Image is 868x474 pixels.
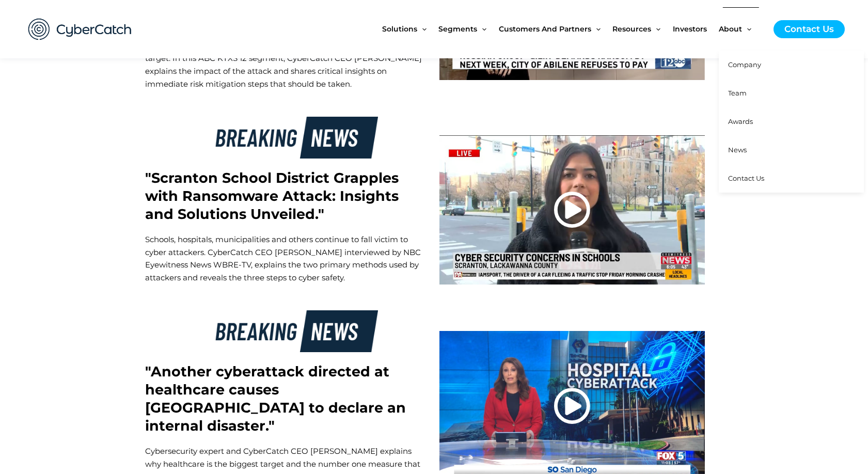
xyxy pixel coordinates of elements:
a: Awards [719,107,864,136]
span: Contact Us [728,174,764,182]
span: Menu Toggle [742,7,751,51]
a: Contact Us [774,20,845,38]
span: Menu Toggle [651,7,660,51]
span: Solutions [382,7,417,51]
a: Contact Us [719,164,864,193]
h2: "Another cyberattack directed at healthcare causes [GEOGRAPHIC_DATA] to declare an internal disas... [145,362,429,435]
span: News [728,146,747,154]
span: Awards [728,117,753,125]
span: Customers and Partners [499,7,591,51]
p: As ransomware groups increasingly set their sights on small and midsize organizations, the City o... [145,27,429,91]
span: Resources [612,7,651,51]
span: Team [728,89,747,97]
h2: "Scranton School District Grapples with Ransomware Attack: Insights and Solutions Unveiled." [145,169,429,223]
nav: Site Navigation: New Main Menu [382,7,763,51]
p: Schools, hospitals, municipalities and others continue to fall victim to cyber attackers. CyberCa... [145,233,429,285]
span: Company [728,60,761,69]
a: Investors [673,7,719,51]
span: Segments [438,7,477,51]
a: News [719,136,864,164]
a: Company [719,51,864,79]
img: CyberCatch [18,8,142,51]
span: Menu Toggle [477,7,486,51]
span: Menu Toggle [417,7,427,51]
span: About [719,7,742,51]
span: Investors [673,7,707,51]
span: Menu Toggle [591,7,601,51]
a: Team [719,79,864,107]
